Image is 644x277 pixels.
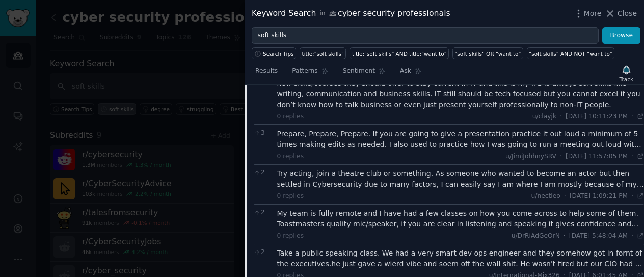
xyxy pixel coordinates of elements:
a: Patterns [288,63,332,84]
span: · [631,152,633,161]
span: · [631,112,633,121]
span: More [584,8,602,19]
span: · [560,112,562,121]
a: "soft skills" OR "want to" [452,47,523,59]
div: title:"soft skills" AND title:"want to" [352,50,447,57]
span: [DATE] 11:57:05 PM [566,152,628,161]
span: 2 [254,168,272,178]
div: title:"soft skills" [302,50,344,57]
div: "soft skills" OR "want to" [454,50,521,57]
span: · [560,152,562,161]
a: Results [252,63,281,84]
a: title:"soft skills" AND title:"want to" [350,47,449,59]
span: Patterns [292,67,317,76]
span: [DATE] 10:11:23 PM [566,112,628,121]
span: [DATE] 5:48:04 AM [569,232,628,241]
button: Browse [602,27,640,44]
span: 3 [254,129,272,138]
a: "soft skills" AND NOT "want to" [527,47,614,59]
div: "soft skills" AND NOT "want to" [529,50,612,57]
span: Sentiment [343,67,375,76]
span: in [319,9,325,18]
div: Keyword Search cyber security professionals [252,7,450,20]
span: · [563,232,566,241]
span: Results [255,67,278,76]
button: Track [616,63,637,84]
span: u/clayjk [532,113,556,120]
input: Try a keyword related to your business [252,27,599,44]
div: Track [620,75,633,83]
span: Search Tips [263,50,294,57]
span: u/nectleo [531,192,560,199]
span: Ask [400,67,411,76]
button: Close [605,8,637,19]
span: [DATE] 1:09:21 PM [570,192,628,201]
span: 2 [254,208,272,217]
a: title:"soft skills" [300,47,346,59]
span: u/DrRiAdGeOrN [512,232,560,239]
span: · [631,232,633,241]
span: u/JimiJohhnySRV [505,153,556,160]
button: Search Tips [252,47,296,59]
span: · [564,192,566,201]
span: Close [618,8,637,19]
a: Ask [396,63,425,84]
span: 2 [254,248,272,257]
button: More [573,8,602,19]
span: · [631,192,633,201]
a: Sentiment [339,63,389,84]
